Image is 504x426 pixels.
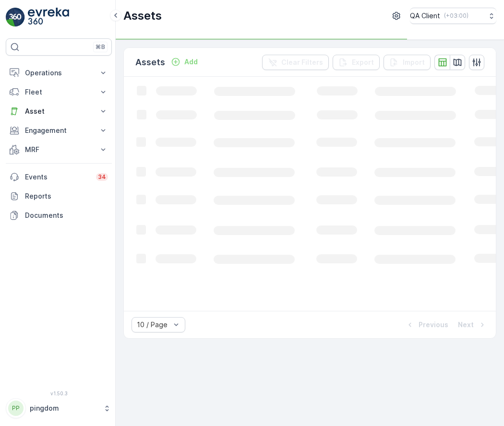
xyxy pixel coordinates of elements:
button: Clear Filters [262,55,329,70]
p: Assets [135,56,165,69]
p: ( +03:00 ) [444,12,468,20]
p: 34 [98,173,106,181]
button: Export [333,55,380,70]
button: Fleet [6,83,112,102]
button: QA Client(+03:00) [410,8,496,24]
p: Export [352,58,374,67]
p: Operations [25,68,93,78]
button: PPpingdom [6,398,112,418]
p: Previous [419,320,448,330]
img: logo_light-DOdMpM7g.png [28,8,69,27]
p: Asset [25,106,93,116]
p: Fleet [25,87,93,97]
button: Engagement [6,121,112,140]
div: PP [8,401,24,416]
a: Reports [6,187,112,206]
p: Documents [25,211,108,220]
p: Add [184,57,198,67]
button: Asset [6,102,112,121]
p: Next [458,320,474,330]
img: logo [6,8,25,27]
button: MRF [6,140,112,159]
a: Documents [6,206,112,225]
p: ⌘B [96,43,105,51]
button: Import [384,55,431,70]
button: Operations [6,63,112,83]
span: v 1.50.3 [6,390,112,396]
p: Clear Filters [281,58,323,67]
button: Previous [404,319,449,331]
p: pingdom [30,403,98,413]
p: Engagement [25,126,93,135]
p: MRF [25,145,93,154]
p: Reports [25,191,108,201]
p: QA Client [410,11,440,21]
p: Import [403,58,425,67]
p: Events [25,172,90,182]
button: Next [457,319,488,331]
a: Events34 [6,167,112,187]
button: Add [167,56,202,68]
p: Assets [123,8,162,24]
